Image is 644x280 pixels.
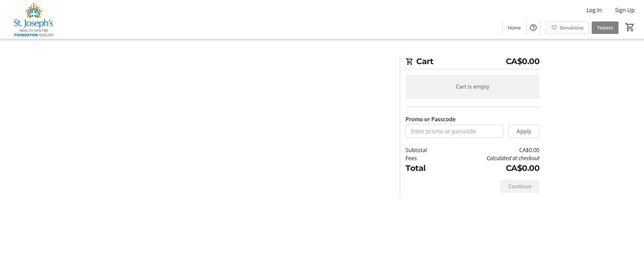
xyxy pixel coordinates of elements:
[581,5,607,15] button: Log In
[444,146,539,154] td: CA$0.00
[444,162,539,174] td: CA$0.00
[406,146,444,154] td: Subtotal
[406,154,444,162] td: Fees
[406,75,539,99] div: Cart is empty
[406,55,539,69] h2: Cart
[406,115,455,123] label: Promo or Passcode
[527,21,540,34] button: Help
[597,24,613,31] span: Tickets
[444,154,539,162] td: Calculated at checkout
[560,24,584,31] span: Donations
[508,24,521,31] span: Home
[615,6,635,14] span: Sign Up
[508,125,539,138] button: Apply
[610,5,640,15] button: Sign Up
[546,21,589,34] a: Donations
[517,127,531,135] span: Apply
[506,55,540,67] span: CA$0.00
[592,21,619,34] a: Tickets
[406,162,444,174] td: Total
[624,21,636,33] button: Cart
[406,125,503,138] input: Enter promo or passcode
[502,21,526,34] a: Home
[587,6,602,14] span: Log In
[4,3,64,36] img: St. Joseph's Health Centre Foundation Guelph's Logo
